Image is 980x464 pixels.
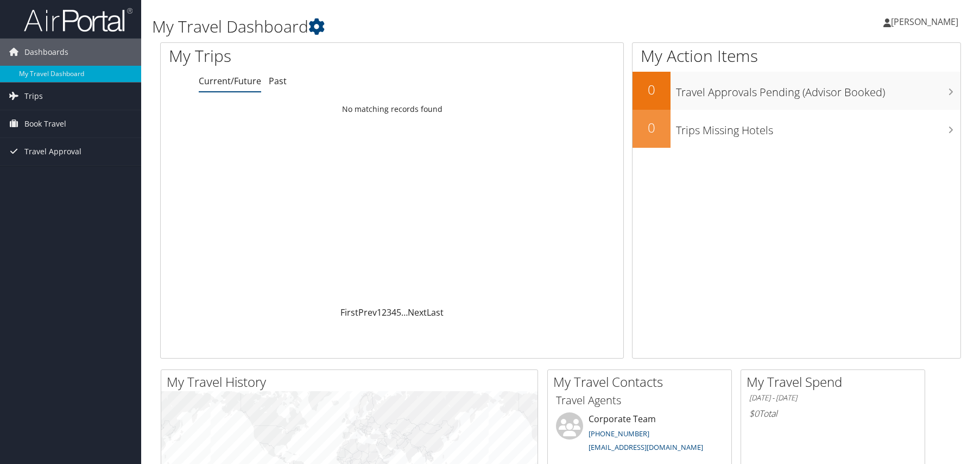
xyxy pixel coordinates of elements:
a: 4 [391,306,396,318]
span: Travel Approval [24,138,81,165]
a: Past [269,75,287,87]
a: 0Travel Approvals Pending (Advisor Booked) [633,72,960,110]
h2: 0 [633,118,671,137]
h2: My Travel History [167,373,538,391]
a: Next [408,306,427,318]
h3: Trips Missing Hotels [676,117,960,138]
a: [PERSON_NAME] [883,5,969,38]
h3: Travel Approvals Pending (Advisor Booked) [676,79,960,100]
h6: Total [749,407,916,419]
h3: Travel Agents [556,393,723,408]
a: 3 [387,306,391,318]
a: First [340,306,358,318]
a: [EMAIL_ADDRESS][DOMAIN_NAME] [589,442,703,452]
a: Prev [358,306,377,318]
h1: My Travel Dashboard [152,15,697,38]
a: 0Trips Missing Hotels [633,110,960,148]
a: 2 [382,306,387,318]
h2: My Travel Spend [747,373,925,391]
td: No matching records found [161,99,623,119]
span: … [401,306,408,318]
span: [PERSON_NAME] [891,16,958,28]
a: Last [427,306,444,318]
h1: My Trips [169,45,422,67]
a: 5 [396,306,401,318]
span: Dashboards [24,39,68,66]
li: Corporate Team [551,412,729,457]
img: airportal-logo.png [24,7,132,33]
h2: My Travel Contacts [553,373,731,391]
h6: [DATE] - [DATE] [749,393,916,403]
a: 1 [377,306,382,318]
h2: 0 [633,80,671,99]
a: [PHONE_NUMBER] [589,429,649,438]
a: Current/Future [199,75,261,87]
span: Book Travel [24,110,66,137]
span: Trips [24,83,43,110]
span: $0 [749,407,759,419]
h1: My Action Items [633,45,960,67]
